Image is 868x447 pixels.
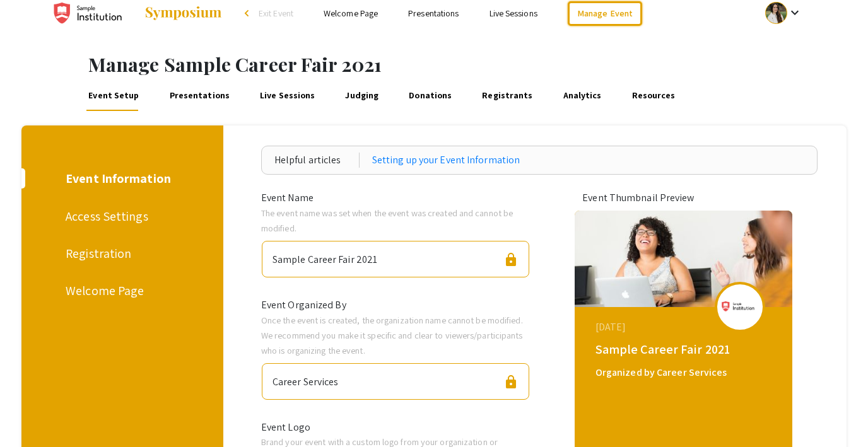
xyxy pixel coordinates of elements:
[9,390,54,438] iframe: Chat
[261,314,523,356] span: Once the event is created, the organization name cannot be modified. We recommend you make it spe...
[261,207,513,234] span: The event name was set when the event was created and cannot be modified.
[721,301,759,312] img: sample-career-fair-2021_eventLogo.png
[252,190,539,206] div: Event Name
[343,81,381,111] a: Judging
[258,81,317,111] a: Live Sessions
[273,369,339,390] div: Career Services
[561,81,604,111] a: Analytics
[372,153,520,168] a: Setting up your Event Information
[408,8,459,19] a: Presentations
[259,8,293,19] span: Exit Event
[66,281,175,300] div: Welcome Page
[595,320,775,335] div: [DATE]
[144,6,223,21] img: Symposium by ForagerOne
[86,81,141,111] a: Event Setup
[66,244,175,263] div: Registration
[274,153,360,168] div: Helpful articles
[252,298,539,313] div: Event Organized By
[503,252,519,267] span: lock
[568,1,642,26] a: Manage Event
[273,247,377,267] div: Sample Career Fair 2021
[252,420,539,435] div: Event Logo
[490,8,537,19] a: Live Sessions
[407,81,454,111] a: Donations
[245,9,252,17] div: arrow_back_ios
[575,211,792,307] img: sample-career-fair-2021_eventCoverPhoto_thumb.jpg
[595,365,775,380] div: Organized by Career Services
[480,81,535,111] a: Registrants
[88,53,868,76] h1: Manage Sample Career Fair 2021
[66,169,175,188] div: Event Information
[630,81,677,111] a: Resources
[167,81,232,111] a: Presentations
[66,207,175,226] div: Access Settings
[787,5,802,20] mat-icon: Expand account dropdown
[503,374,519,390] span: lock
[595,340,775,359] div: Sample Career Fair 2021
[324,8,378,19] a: Welcome Page
[582,190,784,206] div: Event Thumbnail Preview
